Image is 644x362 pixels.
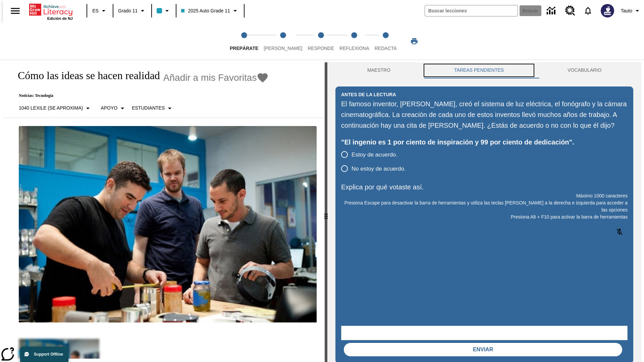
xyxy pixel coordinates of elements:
h2: Antes de la lectura [341,91,396,98]
button: Clase: 2025 Auto Grade 11, Selecciona una clase [178,5,241,17]
img: El fundador de Quirky, Ben Kaufman prueba un nuevo producto con un compañero de trabajo, Gaz Brow... [19,126,317,322]
span: Support Offline [34,352,63,357]
span: Tauto [621,7,632,14]
button: Escoja un nuevo avatar [597,2,618,19]
span: Reflexiona [339,46,369,51]
button: Haga clic para activar la función de reconocimiento de voz [611,224,628,240]
input: Buscar campo [425,5,518,16]
button: Añadir a mis Favoritas - Cómo las ideas se hacen realidad [163,72,269,83]
p: Apoyo [101,105,117,112]
button: Reflexiona step 4 of 5 [334,23,375,60]
button: Prepárate step 1 of 5 [224,23,264,60]
button: Responde step 3 of 5 [302,23,339,60]
p: 1040 Lexile (Se aproxima) [19,105,83,112]
button: El color de la clase es azul claro. Cambiar el color de la clase. [154,5,174,17]
p: Estudiantes [132,105,165,112]
button: Enviar [344,343,622,356]
span: No estoy de acuerdo. [352,165,406,173]
button: TAREAS PENDIENTES [422,62,536,78]
span: Edición de NJ [47,16,73,20]
div: "El ingenio es 1 por ciento de inspiración y 99 por ciento de dedicación". [341,137,628,147]
button: Support Offline [20,347,68,362]
span: Prepárate [230,46,258,51]
button: Lee step 2 of 5 [258,23,308,60]
a: Notificaciones [579,2,597,19]
button: Grado: Grado 11, Elige un grado [115,5,149,17]
span: ES [92,7,99,14]
p: Noticias: Tecnología [11,93,269,98]
span: Responde [308,46,334,51]
button: Seleccionar estudiante [129,102,176,114]
a: Centro de información [543,2,561,20]
p: Presiona Escape para desactivar la barra de herramientas y utiliza las teclas [PERSON_NAME] a la ... [341,199,628,214]
div: Pulsa la tecla de intro o la barra espaciadora y luego presiona las flechas de derecha e izquierd... [325,62,327,362]
span: Redacta [375,46,397,51]
div: El famoso inventor, [PERSON_NAME], creó el sistema de luz eléctrica, el fonógrafo y la cámara cin... [341,99,628,131]
button: Imprimir [404,35,425,47]
p: Explica por qué votaste así. [341,182,628,192]
span: Añadir a mis Favoritas [163,72,257,83]
img: Avatar [601,4,614,17]
button: Maestro [335,62,422,78]
p: Máximo 1000 caracteres [341,192,628,199]
span: 2025 Auto Grade 11 [181,7,230,14]
button: Lenguaje: ES, Selecciona un idioma [89,5,111,17]
div: Portada [29,2,73,20]
span: [PERSON_NAME] [264,46,302,51]
p: Presiona Alt + F10 para activar la barra de herramientas [341,214,628,221]
h1: Cómo las ideas se hacen realidad [11,69,160,82]
span: Grado 11 [118,7,138,14]
a: Centro de recursos, Se abrirá en una pestaña nueva. [561,2,579,20]
span: Estoy de acuerdo. [352,150,397,159]
div: poll [341,147,411,176]
button: Perfil/Configuración [618,5,644,17]
body: Explica por qué votaste así. Máximo 1000 caracteres Presiona Alt + F10 para activar la barra de h... [3,5,98,11]
button: Tipo de apoyo, Apoyo [98,102,129,114]
button: VOCABULARIO [536,62,633,78]
button: Redacta step 5 of 5 [369,23,402,60]
div: reading [3,62,325,359]
button: Seleccione Lexile, 1040 Lexile (Se aproxima) [16,102,95,114]
div: Instructional Panel Tabs [335,62,633,78]
div: activity [327,62,641,362]
button: Abrir el menú lateral [5,1,25,21]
